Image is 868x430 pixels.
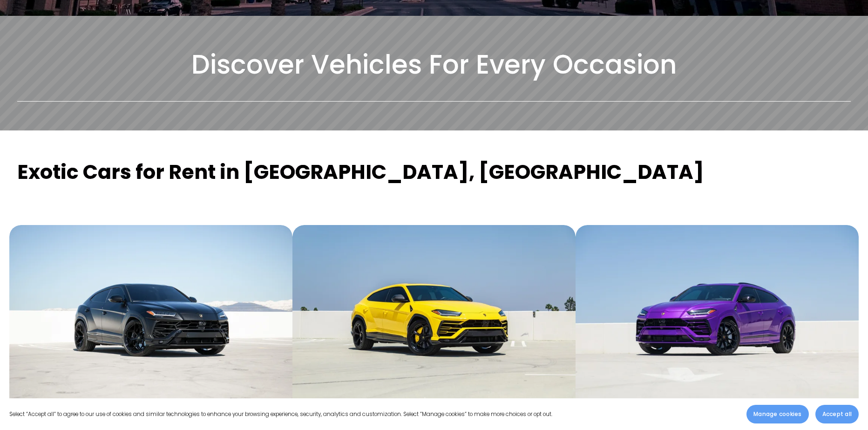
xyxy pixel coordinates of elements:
button: Manage cookies [746,405,808,423]
button: Accept all [815,405,859,423]
h2: Discover Vehicles For Every Occasion [17,48,850,82]
strong: Exotic Cars for Rent in [GEOGRAPHIC_DATA], [GEOGRAPHIC_DATA] [17,158,704,186]
p: Select “Accept all” to agree to our use of cookies and similar technologies to enhance your brows... [9,410,552,419]
span: Manage cookies [753,410,801,418]
span: Accept all [822,410,852,418]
